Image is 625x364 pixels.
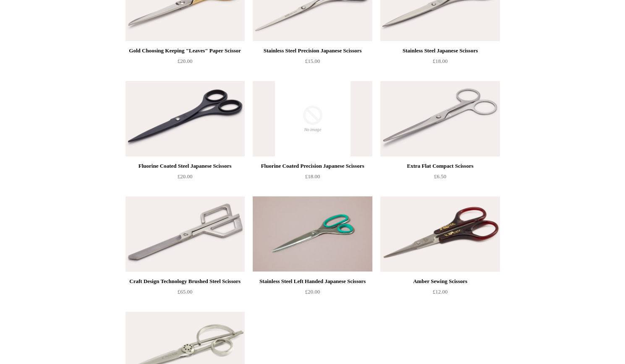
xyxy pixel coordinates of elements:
span: £20.00 [178,58,193,64]
a: Extra Flat Compact Scissors £6.50 [380,161,499,195]
img: Amber Sewing Scissors [380,196,499,272]
img: Extra Flat Compact Scissors [380,81,499,156]
a: Stainless Steel Japanese Scissors £18.00 [380,46,499,80]
a: Fluorine Coated Steel Japanese Scissors Fluorine Coated Steel Japanese Scissors [126,81,245,156]
div: Craft Design Technology Brushed Steel Scissors [128,276,243,286]
span: £20.00 [178,173,193,179]
a: Amber Sewing Scissors £12.00 [380,276,499,311]
div: Stainless Steel Precision Japanese Scissors [255,46,370,56]
img: no-image-2048-a2addb12_grande.gif [253,81,372,156]
div: Fluorine Coated Precision Japanese Scissors [255,161,370,171]
span: £15.00 [305,58,320,64]
img: Stainless Steel Left Handed Japanese Scissors [253,196,372,272]
a: Stainless Steel Precision Japanese Scissors £15.00 [253,46,372,80]
a: Craft Design Technology Brushed Steel Scissors Craft Design Technology Brushed Steel Scissors [126,196,245,272]
img: Craft Design Technology Brushed Steel Scissors [126,196,245,272]
span: £18.00 [433,58,448,64]
span: £6.50 [434,173,446,179]
a: Craft Design Technology Brushed Steel Scissors £65.00 [126,276,245,311]
a: Gold Choosing Keeping "Leaves" Paper Scissor £20.00 [126,46,245,80]
div: Fluorine Coated Steel Japanese Scissors [128,161,243,171]
span: £65.00 [178,289,193,295]
a: Fluorine Coated Steel Japanese Scissors £20.00 [126,161,245,195]
div: Amber Sewing Scissors [382,276,497,286]
a: Extra Flat Compact Scissors Extra Flat Compact Scissors [380,81,499,156]
a: Amber Sewing Scissors Amber Sewing Scissors [380,196,499,272]
a: Stainless Steel Left Handed Japanese Scissors Stainless Steel Left Handed Japanese Scissors [253,196,372,272]
a: Stainless Steel Left Handed Japanese Scissors £20.00 [253,276,372,311]
div: Gold Choosing Keeping "Leaves" Paper Scissor [128,46,243,56]
div: Extra Flat Compact Scissors [382,161,497,171]
img: Fluorine Coated Steel Japanese Scissors [126,81,245,156]
span: £12.00 [433,289,448,295]
span: £18.00 [305,173,320,179]
div: Stainless Steel Left Handed Japanese Scissors [255,276,370,286]
div: Stainless Steel Japanese Scissors [382,46,497,56]
a: Fluorine Coated Precision Japanese Scissors £18.00 [253,161,372,195]
span: £20.00 [305,289,320,295]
